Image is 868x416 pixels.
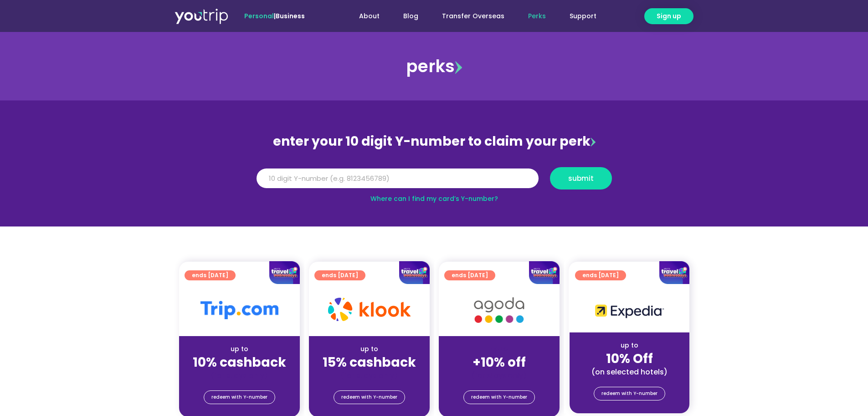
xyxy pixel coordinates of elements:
span: Sign up [657,11,681,21]
a: redeem with Y-number [594,387,665,400]
strong: +10% off [473,353,526,371]
a: Business [276,11,305,21]
a: redeem with Y-number [334,390,405,404]
a: Sign up [644,8,693,24]
strong: 15% cashback [323,353,416,371]
div: up to [316,344,422,354]
span: | [244,11,305,21]
a: About [347,8,391,25]
strong: 10% cashback [193,353,286,371]
a: Support [558,8,608,25]
div: (for stays only) [446,371,552,380]
div: (for stays only) [316,371,422,380]
input: 10 digit Y-number (e.g. 8123456789) [257,169,539,189]
a: Blog [391,8,430,25]
form: Y Number [257,167,612,196]
div: (on selected hotels) [577,367,682,377]
button: submit [550,167,612,190]
a: Transfer Overseas [430,8,516,25]
a: redeem with Y-number [463,390,535,404]
a: Where can I find my card’s Y-number? [370,194,498,203]
div: (for stays only) [186,371,293,380]
span: redeem with Y-number [471,391,527,404]
a: redeem with Y-number [204,390,275,404]
span: up to [491,344,508,353]
span: redeem with Y-number [601,387,657,400]
span: submit [568,175,594,182]
span: redeem with Y-number [211,391,267,404]
strong: 10% Off [606,350,653,368]
nav: Menu [329,8,608,25]
div: up to [186,344,293,354]
div: up to [577,341,682,350]
span: Personal [244,11,274,21]
div: enter your 10 digit Y-number to claim your perk [252,130,616,153]
span: redeem with Y-number [341,391,397,404]
a: Perks [516,8,558,25]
